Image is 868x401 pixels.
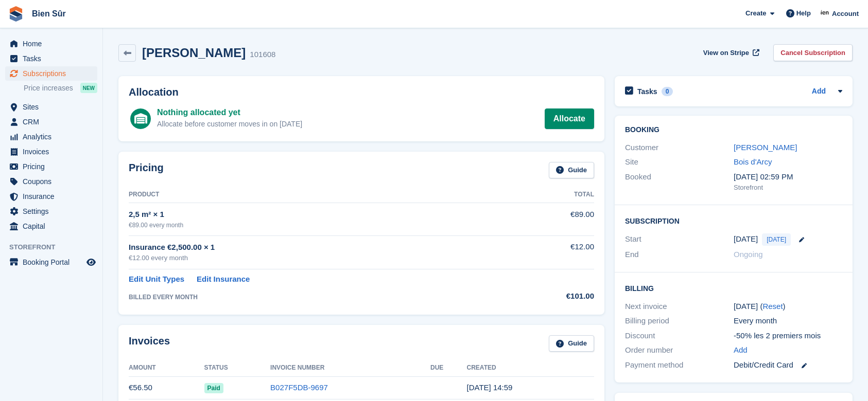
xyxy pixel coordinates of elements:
[662,87,673,96] div: 0
[5,219,97,233] a: menu
[80,83,97,93] div: NEW
[129,253,507,263] div: €12.00 every month
[625,142,734,154] div: Customer
[549,162,594,179] a: Guide
[23,204,84,218] span: Settings
[545,108,594,129] a: Allocate
[625,315,734,327] div: Billing period
[23,144,84,159] span: Invoices
[250,49,275,61] div: 101608
[23,100,84,114] span: Sites
[204,383,223,393] span: Paid
[549,335,594,352] a: Guide
[832,9,859,19] span: Account
[5,174,97,189] a: menu
[796,8,811,19] span: Help
[23,51,84,66] span: Tasks
[23,174,84,189] span: Coupons
[734,315,842,327] div: Every month
[734,250,763,259] span: Ongoing
[5,51,97,66] a: menu
[129,162,164,179] h2: Pricing
[625,359,734,371] div: Payment method
[734,301,842,313] div: [DATE] ( )
[507,235,594,269] td: €12.00
[5,115,97,129] a: menu
[507,290,594,302] div: €101.00
[762,302,783,311] a: Reset
[129,242,507,253] div: Insurance €2,500.00 × 1
[625,283,842,293] h2: Billing
[24,82,97,94] a: Price increases NEW
[734,183,842,193] div: Storefront
[5,159,97,174] a: menu
[625,156,734,168] div: Site
[197,274,250,285] a: Edit Insurance
[129,360,204,376] th: Amount
[734,330,842,342] div: -50% les 2 premiers mois
[773,44,853,61] a: Cancel Subscription
[129,209,507,221] div: 2,5 m² × 1
[28,5,70,22] a: Bien Sûr
[9,242,102,252] span: Storefront
[129,293,507,302] div: BILLED EVERY MONTH
[23,37,84,51] span: Home
[507,203,594,235] td: €89.00
[5,144,97,159] a: menu
[625,330,734,342] div: Discount
[625,171,734,193] div: Booked
[142,46,246,60] h2: [PERSON_NAME]
[762,233,791,246] span: [DATE]
[5,204,97,218] a: menu
[734,143,797,152] a: [PERSON_NAME]
[5,66,97,81] a: menu
[625,301,734,313] div: Next invoice
[23,66,84,81] span: Subscriptions
[5,189,97,204] a: menu
[129,86,594,98] h2: Allocation
[129,335,170,352] h2: Invoices
[85,256,97,268] a: Preview store
[467,383,513,392] time: 2025-08-14 12:59:05 UTC
[270,383,328,392] a: B027F5DB-9697
[129,274,184,285] a: Edit Unit Types
[204,360,271,376] th: Status
[23,219,84,233] span: Capital
[625,233,734,246] div: Start
[625,126,842,134] h2: Booking
[23,255,84,269] span: Booking Portal
[23,130,84,144] span: Analytics
[699,44,761,61] a: View on Stripe
[745,8,766,19] span: Create
[734,171,842,183] div: [DATE] 02:59 PM
[129,187,507,203] th: Product
[5,37,97,51] a: menu
[812,86,826,98] a: Add
[625,249,734,261] div: End
[734,233,758,245] time: 2025-08-13 23:00:00 UTC
[637,87,657,96] h2: Tasks
[8,6,24,22] img: stora-icon-8386f47178a22dfd0bd8f6a31ec36ba5ce8667c1dd55bd0f319d3a0aa187defe.svg
[157,106,302,119] div: Nothing allocated yet
[5,255,97,269] a: menu
[467,360,594,376] th: Created
[23,115,84,129] span: CRM
[625,215,842,226] h2: Subscription
[270,360,430,376] th: Invoice Number
[129,221,507,230] div: €89.00 every month
[734,157,772,166] a: Bois d'Arcy
[24,83,73,93] span: Price increases
[5,100,97,114] a: menu
[23,159,84,174] span: Pricing
[5,130,97,144] a: menu
[625,344,734,356] div: Order number
[23,189,84,204] span: Insurance
[703,48,749,58] span: View on Stripe
[129,376,204,399] td: €56.50
[734,344,748,356] a: Add
[734,359,842,371] div: Debit/Credit Card
[820,8,830,19] img: Asmaa Habri
[430,360,467,376] th: Due
[157,119,302,130] div: Allocate before customer moves in on [DATE]
[507,187,594,203] th: Total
